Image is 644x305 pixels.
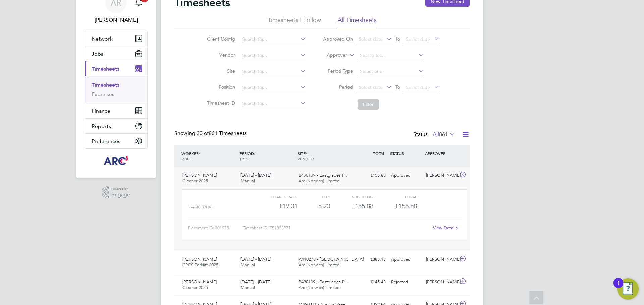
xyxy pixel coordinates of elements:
div: [PERSON_NAME] [423,170,458,181]
span: Arc (Norwich) Limited [299,178,340,184]
div: APPROVER [423,147,458,159]
span: To [393,83,402,91]
span: Cleaner 2025 [182,178,208,184]
div: 8.20 [298,201,330,212]
span: / [199,151,200,156]
div: PERIOD [238,147,296,165]
div: 1 [617,283,620,292]
div: Placement ID: 301975 [188,223,243,233]
div: £155.88 [354,170,388,181]
span: Manual [240,262,255,268]
button: Finance [85,103,147,118]
span: To [393,34,402,43]
input: Search for... [358,51,424,60]
span: Select date [359,84,383,90]
span: 861 Timesheets [197,130,247,137]
span: Reports [92,123,111,129]
span: ROLE [181,156,192,161]
label: Client Config [205,36,235,42]
span: TOTAL [373,151,385,156]
span: / [306,151,307,156]
span: Select date [359,36,383,42]
div: Showing [174,130,248,137]
span: basic (£/HR) [189,205,212,209]
span: Engage [111,192,130,198]
label: Position [205,84,235,90]
div: £155.88 [330,201,373,212]
span: 30 of [197,130,209,137]
button: Network [85,31,147,46]
div: WORKER [180,147,238,165]
span: Cleaner 2025 [182,285,208,290]
button: Timesheets [85,61,147,76]
span: Arc (Norwich) Limited [299,285,340,290]
a: Go to home page [85,155,148,166]
span: [DATE] - [DATE] [240,256,271,262]
button: Filter [358,99,379,110]
a: Timesheets [92,82,119,88]
label: Period Type [323,68,353,74]
span: Arc (Norwich) Limited [299,262,340,268]
span: Network [92,35,113,42]
span: [DATE] - [DATE] [240,172,271,178]
label: Period [323,84,353,90]
span: Manual [240,178,255,184]
span: [PERSON_NAME] [182,256,217,262]
a: Expenses [92,91,114,97]
input: Search for... [240,83,306,92]
span: VENDOR [298,156,314,161]
span: / [254,151,255,156]
label: Timesheet ID [205,100,235,106]
li: All Timesheets [338,16,377,28]
span: 861 [439,131,448,138]
div: [PERSON_NAME] [423,277,458,288]
input: Search for... [240,99,306,108]
span: B490109 - Eastglades P… [299,279,349,285]
a: Powered byEngage [102,186,130,199]
span: Select date [406,84,430,90]
span: A410278 - [GEOGRAPHIC_DATA] [299,256,364,262]
div: Charge rate [254,193,298,201]
span: Jobs [92,51,103,57]
input: Search for... [240,35,306,44]
label: Site [205,68,235,74]
span: [PERSON_NAME] [182,279,217,285]
div: Timesheet ID: TS1823971 [243,223,429,233]
div: Rejected [388,277,423,288]
span: Manual [240,285,255,290]
div: Total [373,193,417,201]
div: QTY [298,193,330,201]
span: CPCS Forklift 2025 [182,262,218,268]
label: Approved On [323,36,353,42]
div: Timesheets [85,76,147,103]
input: Select one [358,67,424,76]
span: TYPE [239,156,249,161]
div: STATUS [388,147,423,159]
span: Powered by [111,186,130,192]
span: [PERSON_NAME] [182,172,217,178]
span: Finance [92,108,110,114]
div: Approved [388,170,423,181]
div: Sub Total [330,193,373,201]
div: £145.43 [354,277,388,288]
span: [DATE] - [DATE] [240,279,271,285]
div: Approved [388,254,423,265]
span: Select date [406,36,430,42]
input: Search for... [240,51,306,60]
button: Reports [85,119,147,133]
span: Timesheets [92,66,119,72]
label: Vendor [205,52,235,58]
button: Open Resource Center, 1 new notification [617,278,639,300]
div: [PERSON_NAME] [423,254,458,265]
div: £385.18 [354,254,388,265]
span: B490109 - Eastglades P… [299,172,349,178]
button: Jobs [85,46,147,61]
label: All [433,131,455,138]
div: Status [413,130,456,139]
li: Timesheets I Follow [268,16,321,28]
label: Approver [317,52,347,59]
a: View Details [433,225,458,231]
img: arcgroup-logo-retina.png [103,155,130,166]
button: Preferences [85,134,147,148]
span: Preferences [92,138,120,144]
